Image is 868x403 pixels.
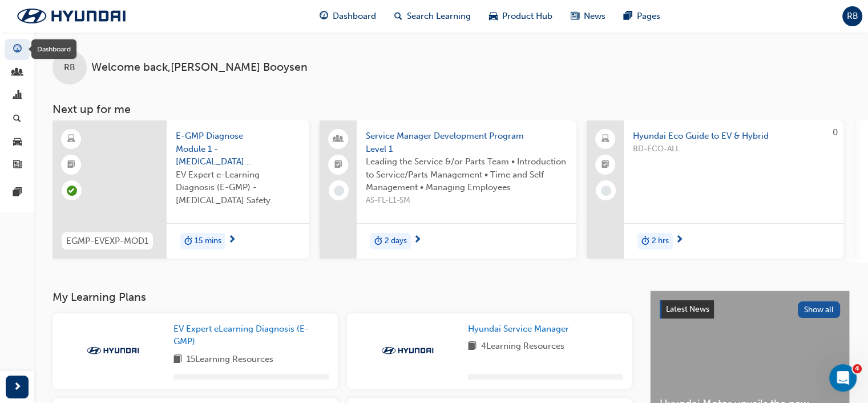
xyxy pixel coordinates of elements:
span: book-icon [173,353,182,367]
span: next-icon [413,235,422,245]
span: News [584,10,605,23]
span: duration-icon [641,234,649,249]
span: next-icon [675,235,684,245]
span: 4 Learning Resources [481,340,564,354]
a: 0Hyundai Eco Guide to EV & HybridBD-ECO-ALLduration-icon2 hrs [587,120,843,259]
span: EV Expert e-Learning Diagnosis (E-GMP) - [MEDICAL_DATA] Safety. [176,168,300,207]
img: Trak [6,4,137,28]
span: next-icon [228,235,236,245]
a: EV Expert eLearning Diagnosis (E-GMP) [173,323,329,348]
span: Welcome back , [PERSON_NAME] Booysen [91,61,308,74]
span: search-icon [13,114,21,124]
span: RB [847,10,858,23]
span: learningRecordVerb_NONE-icon [334,186,344,196]
a: news-iconNews [562,5,615,28]
span: Service Manager Development Program Level 1 [366,130,567,155]
span: car-icon [13,137,22,147]
a: Hyundai Service Manager [468,323,574,336]
img: Trak [82,345,144,356]
span: learningRecordVerb_PASS-icon [67,186,77,196]
span: people-icon [13,68,22,78]
span: laptop-icon [601,132,609,147]
a: search-iconSearch Learning [385,5,480,28]
a: car-iconProduct Hub [480,5,562,28]
span: Hyundai Eco Guide to EV & Hybrid [633,130,834,143]
span: learningResourceType_ELEARNING-icon [67,132,75,147]
span: pages-icon [13,188,22,198]
a: guage-iconDashboard [310,5,385,28]
span: booktick-icon [334,158,342,172]
span: Leading the Service &/or Parts Team • Introduction to Service/Parts Management • Time and Self Ma... [366,155,567,194]
span: Hyundai Service Manager [468,324,569,334]
h3: Next up for me [34,103,868,116]
span: next-icon [13,380,22,394]
span: guage-icon [320,9,328,23]
span: news-icon [13,160,22,171]
span: chart-icon [13,91,22,101]
span: 15 mins [195,235,221,248]
span: 2 hrs [652,235,669,248]
span: duration-icon [374,234,382,249]
a: Service Manager Development Program Level 1Leading the Service &/or Parts Team • Introduction to ... [320,120,576,259]
span: Search Learning [407,10,471,23]
span: RB [64,61,75,74]
span: guage-icon [13,45,22,55]
span: AS-FL-L1-SM [366,194,567,207]
span: Dashboard [333,10,376,23]
span: EGMP-EVEXP-MOD1 [66,235,148,248]
span: booktick-icon [67,158,75,172]
span: booktick-icon [601,158,609,172]
span: EV Expert eLearning Diagnosis (E-GMP) [173,324,309,347]
span: Pages [637,10,660,23]
span: car-icon [489,9,498,23]
button: Show all [798,301,841,318]
h3: My Learning Plans [53,291,632,304]
span: news-icon [571,9,579,23]
a: Latest NewsShow all [660,300,840,319]
a: pages-iconPages [615,5,669,28]
img: Trak [376,345,439,356]
span: book-icon [468,340,477,354]
iframe: Intercom live chat [829,364,857,392]
span: people-icon [334,132,342,147]
span: Latest News [666,304,709,314]
button: RB [842,6,862,26]
span: search-icon [394,9,402,23]
span: 4 [853,364,862,373]
div: Dashboard [31,39,76,59]
span: duration-icon [184,234,192,249]
span: 0 [833,127,838,138]
span: BD-ECO-ALL [633,143,834,156]
span: Product Hub [502,10,552,23]
span: 15 Learning Resources [187,353,273,367]
span: learningRecordVerb_NONE-icon [601,186,611,196]
a: EGMP-EVEXP-MOD1E-GMP Diagnose Module 1 - [MEDICAL_DATA] SafetyEV Expert e-Learning Diagnosis (E-G... [53,120,309,259]
span: pages-icon [624,9,632,23]
span: E-GMP Diagnose Module 1 - [MEDICAL_DATA] Safety [176,130,300,168]
span: 2 days [385,235,407,248]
